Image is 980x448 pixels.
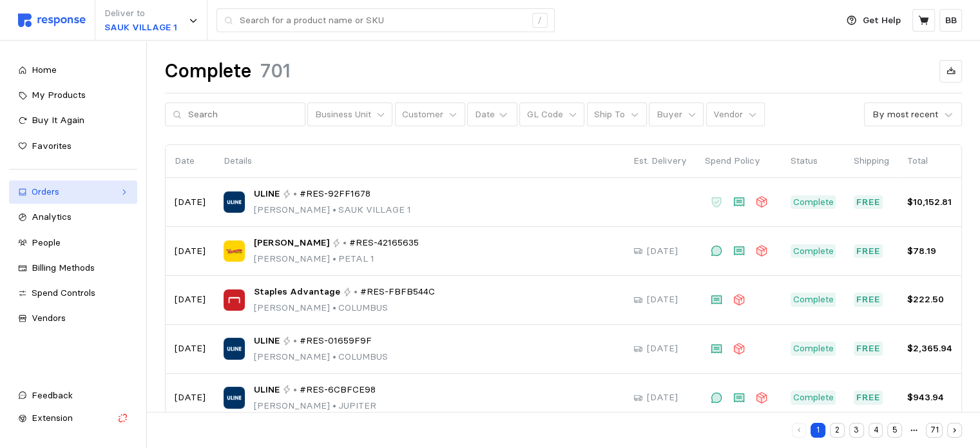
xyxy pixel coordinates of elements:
[188,103,298,126] input: Search
[519,102,584,127] button: GL Code
[254,350,388,364] p: [PERSON_NAME] COLUMBUS
[9,257,137,280] a: Billing Methods
[32,64,57,75] span: Home
[260,59,291,84] h1: 701
[104,6,177,21] p: Deliver to
[32,114,84,126] span: Buy It Again
[224,240,245,262] img: W.B. Mason
[839,8,908,33] button: Get Help
[9,231,137,255] a: People
[856,342,881,356] p: Free
[175,244,206,258] p: [DATE]
[254,236,329,250] span: [PERSON_NAME]
[175,154,206,168] p: Date
[713,108,743,122] p: Vendor
[300,334,372,348] span: #RES-01659F9F
[32,389,73,401] span: Feedback
[32,412,73,424] span: Extension
[856,244,881,258] p: Free
[9,84,137,107] a: My Products
[849,423,864,438] button: 3
[32,89,86,101] span: My Products
[830,423,845,438] button: 2
[647,342,678,356] p: [DATE]
[18,14,86,27] img: svg%3e
[793,342,834,356] p: Complete
[360,285,435,299] span: #RES-FBFB544C
[240,9,525,32] input: Search for a product name or SKU
[395,102,465,127] button: Customer
[354,285,358,299] p: •
[594,108,625,122] p: Ship To
[647,293,678,307] p: [DATE]
[907,154,952,168] p: Total
[633,154,687,168] p: Est. Delivery
[9,307,137,330] a: Vendors
[907,195,952,209] p: $10,152.81
[32,211,72,222] span: Analytics
[854,154,889,168] p: Shipping
[330,400,338,411] span: •
[647,391,678,405] p: [DATE]
[254,383,280,397] span: ULINE
[254,399,376,413] p: [PERSON_NAME] JUPITER
[224,154,615,168] p: Details
[254,301,435,315] p: [PERSON_NAME] COLUMBUS
[175,195,206,209] p: [DATE]
[907,391,952,405] p: $943.94
[527,108,563,122] p: GL Code
[907,244,952,258] p: $78.19
[254,203,411,217] p: [PERSON_NAME] SAUK VILLAGE 1
[254,187,280,201] span: ULINE
[307,102,392,127] button: Business Unit
[224,338,245,359] img: ULINE
[945,14,957,28] p: BB
[587,102,647,127] button: Ship To
[104,21,177,35] p: SAUK VILLAGE 1
[293,383,297,397] p: •
[9,109,137,132] a: Buy It Again
[32,140,72,151] span: Favorites
[9,384,137,407] button: Feedback
[175,342,206,356] p: [DATE]
[869,423,883,438] button: 4
[254,252,419,266] p: [PERSON_NAME] PETAL 1
[293,187,297,201] p: •
[9,135,137,158] a: Favorites
[254,285,340,299] span: Staples Advantage
[856,391,881,405] p: Free
[939,9,962,32] button: BB
[343,236,347,250] p: •
[856,195,881,209] p: Free
[300,187,370,201] span: #RES-92FF1678
[791,154,836,168] p: Status
[9,407,137,430] button: Extension
[856,293,881,307] p: Free
[907,293,952,307] p: $222.50
[349,236,419,250] span: #RES-42165635
[9,180,137,204] a: Orders
[907,342,952,356] p: $2,365.94
[254,334,280,348] span: ULINE
[32,237,61,248] span: People
[475,108,495,121] div: Date
[402,108,443,122] p: Customer
[300,383,376,397] span: #RES-6CBFCE98
[315,108,371,122] p: Business Unit
[532,13,548,28] div: /
[926,423,943,438] button: 71
[647,244,678,258] p: [DATE]
[705,154,773,168] p: Spend Policy
[32,287,95,298] span: Spend Controls
[793,244,834,258] p: Complete
[793,195,834,209] p: Complete
[175,391,206,405] p: [DATE]
[330,204,338,215] span: •
[872,108,938,121] div: By most recent
[293,334,297,348] p: •
[657,108,682,122] p: Buyer
[793,293,834,307] p: Complete
[811,423,825,438] button: 1
[330,302,338,313] span: •
[165,59,251,84] h1: Complete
